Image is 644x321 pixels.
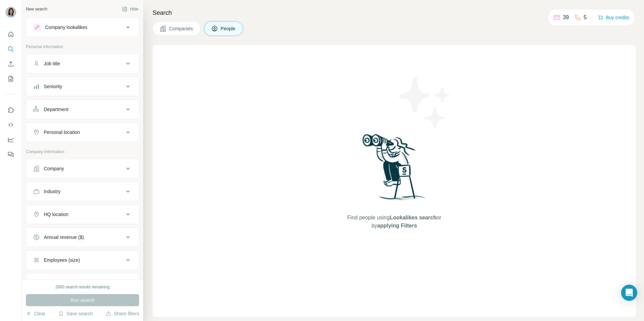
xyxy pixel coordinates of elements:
[44,234,84,241] div: Annual revenue ($)
[44,129,80,136] div: Personal location
[44,188,61,195] div: Industry
[26,229,139,245] button: Annual revenue ($)
[26,310,45,317] button: Clear
[26,183,139,200] button: Industry
[44,83,62,90] div: Seniority
[106,310,139,317] button: Share filters
[26,275,139,291] button: Technologies
[26,19,139,35] button: Company lookalikes
[26,252,139,268] button: Employees (size)
[44,211,68,218] div: HQ location
[44,165,64,172] div: Company
[26,101,139,117] button: Department
[26,44,139,50] p: Personal information
[5,28,16,40] button: Quick start
[26,78,139,95] button: Seniority
[5,7,16,17] img: Avatar
[26,206,139,222] button: HQ location
[58,310,93,317] button: Save search
[5,104,16,116] button: Use Surfe on LinkedIn
[5,134,16,146] button: Dashboard
[169,25,194,32] span: Companies
[26,160,139,177] button: Company
[45,24,87,31] div: Company lookalikes
[117,4,143,14] button: Hide
[621,285,637,301] div: Open Intercom Messenger
[153,8,636,17] h4: Search
[26,6,47,12] div: New search
[340,214,448,230] span: Find people using or by
[394,72,455,133] img: Surfe Illustration - Stars
[26,56,139,72] button: Job title
[598,13,629,22] button: Buy credits
[5,148,16,160] button: Feedback
[5,119,16,131] button: Use Surfe API
[5,58,16,70] button: Enrich CSV
[563,13,569,22] p: 39
[221,25,236,32] span: People
[44,60,60,67] div: Job title
[359,132,429,207] img: Surfe Illustration - Woman searching with binoculars
[390,215,437,220] span: Lookalikes search
[44,106,68,113] div: Department
[44,257,80,263] div: Employees (size)
[26,149,139,155] p: Company information
[26,124,139,140] button: Personal location
[5,43,16,55] button: Search
[584,13,587,22] p: 5
[5,73,16,85] button: My lists
[377,223,417,228] span: applying Filters
[56,284,110,290] div: 2000 search results remaining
